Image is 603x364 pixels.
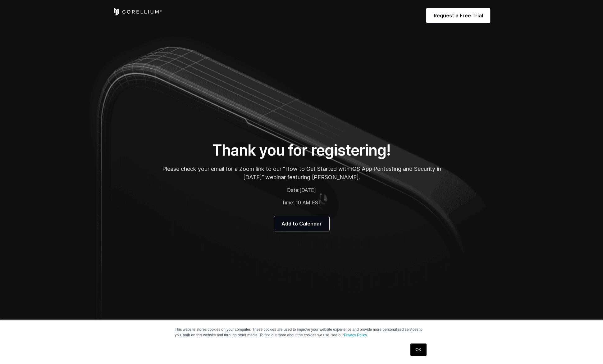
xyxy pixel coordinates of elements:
[344,333,368,337] a: Privacy Policy.
[434,12,483,19] span: Request a Free Trial
[113,8,162,16] a: Corellium Home
[162,199,441,206] p: Time: 10 AM EST
[299,187,316,193] span: [DATE]
[175,327,428,338] p: This website stores cookies on your computer. These cookies are used to improve your website expe...
[162,165,441,181] p: Please check your email for a Zoom link to our “How to Get Started with iOS App Pentesting and Se...
[162,186,441,194] p: Date:
[281,220,322,227] span: Add to Calendar
[410,344,426,356] a: OK
[162,141,441,160] h1: Thank you for registering!
[426,8,491,23] a: Request a Free Trial
[274,216,329,231] a: Add to Calendar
